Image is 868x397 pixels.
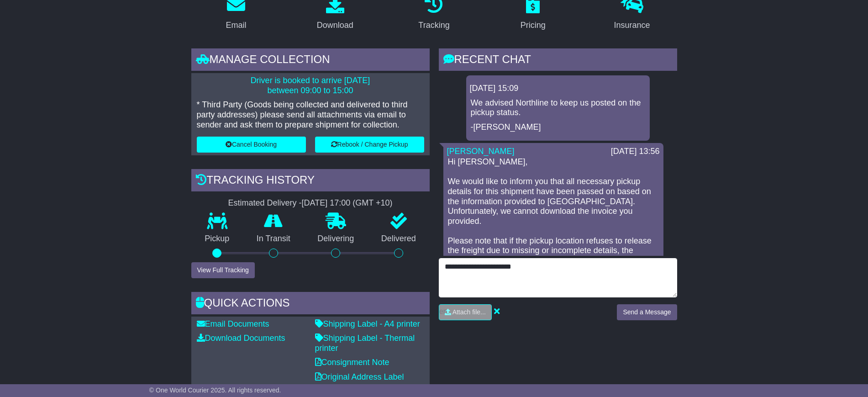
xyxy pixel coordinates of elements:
button: View Full Tracking [191,262,255,278]
a: Shipping Label - A4 printer [315,319,420,328]
p: Delivered [368,234,430,244]
div: [DATE] 13:56 [611,147,660,157]
a: Consignment Note [315,358,389,367]
a: Download Documents [197,333,285,343]
button: Send a Message [617,304,677,320]
span: © One World Courier 2025. All rights reserved. [149,386,281,394]
a: Original Address Label [315,372,404,381]
div: Tracking history [191,169,430,194]
div: [DATE] 15:09 [470,84,646,94]
div: [DATE] 17:00 (GMT +10) [302,198,393,208]
a: Shipping Label - Thermal printer [315,333,415,353]
p: Pickup [191,234,243,244]
p: Driver is booked to arrive [DATE] between 09:00 to 15:00 [197,76,424,95]
div: Insurance [614,19,650,32]
p: Delivering [304,234,368,244]
div: Tracking [418,19,449,32]
div: Pricing [521,19,546,32]
p: In Transit [243,234,304,244]
p: * Third Party (Goods being collected and delivered to third party addresses) please send all atta... [197,100,424,130]
a: [PERSON_NAME] [447,147,515,156]
div: Download [317,19,353,32]
div: RECENT CHAT [439,48,677,73]
div: Estimated Delivery - [191,198,430,208]
div: Email [226,19,246,32]
a: Email Documents [197,319,269,328]
button: Rebook / Change Pickup [315,137,424,153]
p: Hi [PERSON_NAME], We would like to inform you that all necessary pickup details for this shipment... [448,157,659,355]
div: Manage collection [191,48,430,73]
button: Cancel Booking [197,137,306,153]
div: Quick Actions [191,292,430,317]
p: -[PERSON_NAME] [471,122,645,132]
p: We advised Northline to keep us posted on the pickup status. [471,98,645,118]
